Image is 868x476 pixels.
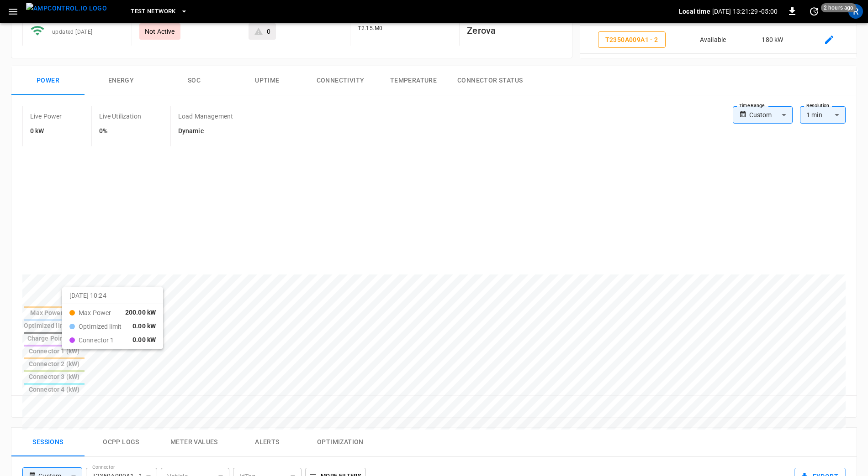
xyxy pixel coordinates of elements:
button: Connector Status [450,66,530,95]
button: SOC [158,66,231,95]
span: updated [DATE] [52,29,93,35]
button: Uptime [231,66,304,95]
p: Not Active [145,27,175,36]
button: Temperature [377,66,450,95]
p: Load Management [178,112,233,121]
td: Unavailable [683,54,743,82]
h6: Dynamic [178,126,233,136]
td: - [743,54,802,82]
div: Custom [749,106,793,124]
button: Connectivity [304,66,377,95]
p: Local time [679,7,710,16]
button: Optimization [304,428,377,457]
label: Connector [92,464,115,471]
label: Resolution [806,102,829,109]
button: Meter Values [158,428,231,457]
td: 180 kW [743,26,802,54]
span: Test Network [131,6,175,17]
button: Test Network [127,3,191,21]
button: Ocpp logs [85,428,158,457]
button: set refresh interval [807,4,821,19]
div: profile-icon [848,4,863,19]
span: 2 hours ago [821,3,857,12]
button: Sessions [11,428,85,457]
td: Available [683,26,743,54]
div: 0 [267,27,270,36]
span: T2.15.M0 [358,25,382,31]
h6: 0% [99,126,141,136]
p: [DATE] 13:21:29 -05:00 [712,7,778,16]
button: Power [11,66,85,95]
div: 1 min [800,106,846,124]
label: Time Range [739,102,765,109]
h6: 0 kW [30,126,62,136]
button: Energy [85,66,158,95]
p: Live Utilization [99,112,141,121]
button: T2350A009A1 - 2 [598,31,666,48]
h6: Zerova [467,23,561,38]
p: Live Power [30,112,62,121]
img: ampcontrol.io logo [26,3,107,14]
button: Alerts [231,428,304,457]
